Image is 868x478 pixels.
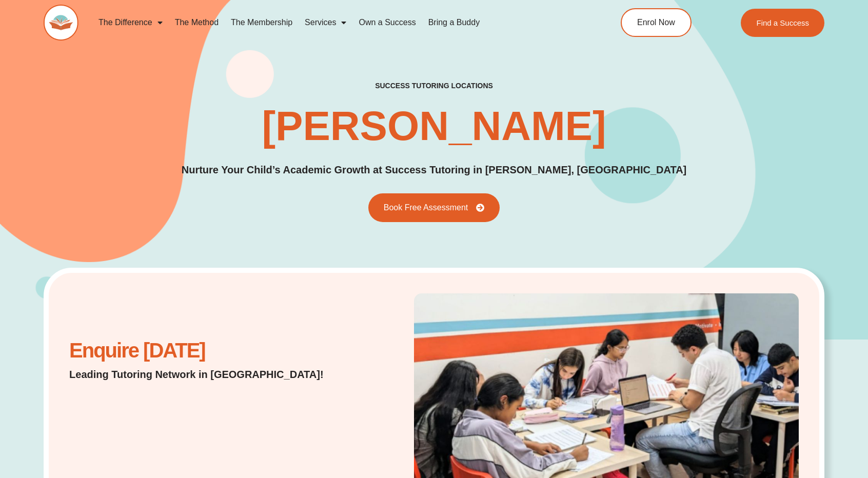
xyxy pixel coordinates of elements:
h2: Enquire [DATE] [69,344,334,357]
a: The Method [169,11,225,34]
p: Nurture Your Child’s Academic Growth at Success Tutoring in [PERSON_NAME], [GEOGRAPHIC_DATA] [182,162,687,178]
a: Own a Success [352,11,422,34]
h1: [PERSON_NAME] [262,106,606,147]
p: Leading Tutoring Network in [GEOGRAPHIC_DATA]! [69,367,334,382]
a: Find a Success [741,9,825,37]
a: Services [299,11,352,34]
h2: success tutoring locations [375,81,493,90]
span: Book Free Assessment [384,204,468,212]
span: Find a Success [757,19,810,27]
a: The Membership [225,11,299,34]
a: Book Free Assessment [368,193,500,222]
a: The Difference [92,11,169,34]
a: Bring a Buddy [422,11,486,34]
iframe: Website Lead Form [69,392,294,469]
nav: Menu [92,11,576,34]
a: Enrol Now [621,8,692,37]
span: Enrol Now [637,18,675,27]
